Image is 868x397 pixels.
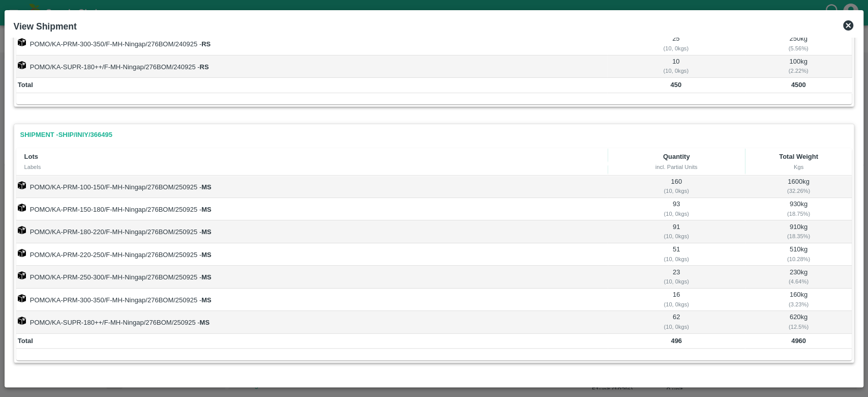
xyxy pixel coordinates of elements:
[745,55,852,78] td: 100 kg
[608,289,745,311] td: 16
[791,337,806,345] b: 4960
[745,243,852,266] td: 510 kg
[609,232,743,241] div: ( 10, 0 kgs)
[746,300,850,309] div: ( 3.23 %)
[607,55,745,78] td: 10
[609,44,743,53] div: ( 10, 0 kgs)
[746,277,850,286] div: ( 4.64 %)
[18,337,33,345] b: Total
[200,319,210,326] strong: MS
[16,126,116,144] a: Shipment -SHIP/INIY/366495
[16,266,608,288] td: POMO/KA-PRM-250-300/F-MH-Ningap/276BOM/250925 -
[745,266,852,288] td: 230 kg
[779,153,818,160] b: Total Weight
[18,317,26,325] img: box
[671,337,682,345] b: 496
[746,254,850,264] div: ( 10.28 %)
[608,198,745,220] td: 93
[18,226,26,234] img: box
[608,220,745,243] td: 91
[616,162,737,172] div: incl. Partial Units
[201,296,212,304] strong: MS
[24,153,38,160] b: Lots
[14,21,77,32] b: View Shipment
[609,254,743,264] div: ( 10, 0 kgs)
[607,33,745,55] td: 25
[608,266,745,288] td: 23
[201,40,211,48] strong: RS
[609,209,743,218] div: ( 10, 0 kgs)
[745,198,852,220] td: 930 kg
[201,273,212,281] strong: MS
[609,66,743,75] div: ( 10, 0 kgs)
[746,66,850,75] div: ( 2.22 %)
[16,33,607,55] td: POMO/KA-PRM-300-350/F-MH-Ningap/276BOM/240925 -
[16,311,608,333] td: POMO/KA-SUPR-180++/F-MH-Ningap/276BOM/250925 -
[16,176,608,198] td: POMO/KA-PRM-100-150/F-MH-Ningap/276BOM/250925 -
[609,322,743,331] div: ( 10, 0 kgs)
[24,162,600,172] div: Labels
[16,243,608,266] td: POMO/KA-PRM-220-250/F-MH-Ningap/276BOM/250925 -
[201,251,212,259] strong: MS
[609,277,743,286] div: ( 10, 0 kgs)
[670,81,681,89] b: 450
[18,181,26,189] img: box
[201,228,212,236] strong: MS
[608,176,745,198] td: 160
[200,63,209,71] strong: RS
[608,311,745,333] td: 62
[201,183,212,191] strong: MS
[16,198,608,220] td: POMO/KA-PRM-150-180/F-MH-Ningap/276BOM/250925 -
[745,289,852,311] td: 160 kg
[18,249,26,257] img: box
[201,206,212,213] strong: MS
[16,55,607,78] td: POMO/KA-SUPR-180++/F-MH-Ningap/276BOM/240925 -
[609,300,743,309] div: ( 10, 0 kgs)
[18,271,26,279] img: box
[745,311,852,333] td: 620 kg
[608,243,745,266] td: 51
[18,61,26,69] img: box
[16,220,608,243] td: POMO/KA-PRM-180-220/F-MH-Ningap/276BOM/250925 -
[746,322,850,331] div: ( 12.5 %)
[746,232,850,241] div: ( 18.35 %)
[746,186,850,195] div: ( 32.26 %)
[746,209,850,218] div: ( 18.75 %)
[18,38,26,46] img: box
[753,162,844,172] div: Kgs
[745,176,852,198] td: 1600 kg
[745,33,852,55] td: 250 kg
[16,289,608,311] td: POMO/KA-PRM-300-350/F-MH-Ningap/276BOM/250925 -
[609,186,743,195] div: ( 10, 0 kgs)
[746,44,850,53] div: ( 5.56 %)
[791,81,806,89] b: 4500
[663,153,690,160] b: Quantity
[745,220,852,243] td: 910 kg
[18,81,33,89] b: Total
[18,294,26,302] img: box
[18,204,26,212] img: box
